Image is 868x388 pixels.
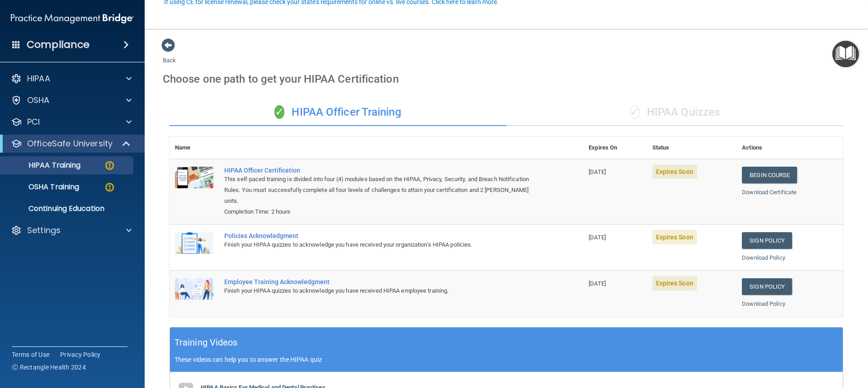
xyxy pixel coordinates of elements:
span: [DATE] [589,168,606,175]
a: Begin Course [742,167,797,183]
th: Status [647,137,737,159]
a: HIPAA [11,73,132,84]
a: Download Policy [742,300,785,307]
a: Terms of Use [12,350,49,359]
th: Actions [736,137,843,159]
p: HIPAA Training [6,161,80,170]
div: Finish your HIPAA quizzes to acknowledge you have received your organization’s HIPAA policies. [224,239,538,250]
a: HIPAA Officer Certification [224,167,538,174]
button: Open Resource Center [832,41,859,67]
img: warning-circle.0cc9ac19.png [104,160,115,171]
div: HIPAA Quizzes [506,99,843,126]
a: Download Policy [742,254,785,261]
span: [DATE] [589,234,606,241]
p: OSHA [27,95,50,106]
a: Download Certificate [742,189,797,196]
a: Back [163,46,176,64]
a: Privacy Policy [60,350,101,359]
span: Expires Soon [652,230,697,244]
div: Completion Time: 2 hours [224,206,538,217]
div: Employee Training Acknowledgment [224,278,538,285]
p: Settings [27,225,61,236]
span: Expires Soon [652,276,697,290]
th: Name [170,137,219,159]
p: PCI [27,117,40,127]
span: ✓ [274,105,284,119]
a: OSHA [11,95,132,106]
th: Expires On [583,137,646,159]
div: Policies Acknowledgment [224,232,538,239]
p: These videos can help you to answer the HIPAA quiz [175,356,838,363]
img: warning-circle.0cc9ac19.png [104,182,115,193]
h4: Compliance [27,38,90,51]
p: OfficeSafe University [27,138,113,149]
a: OfficeSafe University [11,138,131,149]
p: OSHA Training [6,182,79,192]
a: Sign Policy [742,278,792,295]
h5: Training Videos [175,335,238,351]
div: This self-paced training is divided into four (4) modules based on the HIPAA, Privacy, Security, ... [224,174,538,206]
div: Finish your HIPAA quizzes to acknowledge you have received HIPAA employee training. [224,285,538,296]
a: Sign Policy [742,232,792,249]
img: PMB logo [11,9,134,28]
span: Expires Soon [652,164,697,179]
span: [DATE] [589,280,606,287]
span: Ⓒ Rectangle Health 2024 [12,363,86,372]
p: HIPAA [27,73,50,84]
p: Continuing Education [6,204,129,213]
div: Choose one path to get your HIPAA Certification [163,66,850,92]
a: Settings [11,225,132,236]
a: PCI [11,117,132,127]
iframe: Drift Widget Chat Controller [712,324,857,360]
div: HIPAA Officer Training [170,99,506,126]
span: ✓ [630,105,640,119]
